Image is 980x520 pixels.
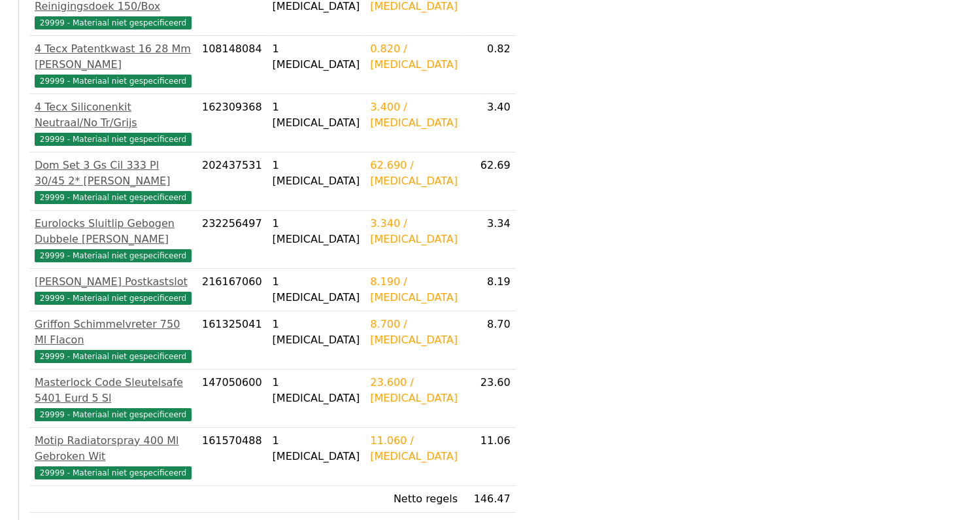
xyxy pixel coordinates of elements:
[273,99,360,131] div: 1 [MEDICAL_DATA]
[197,94,267,152] td: 162309368
[35,216,192,247] div: Eurolocks Sluitlip Gebogen Dubbele [PERSON_NAME]
[370,375,458,406] div: 23.600 / [MEDICAL_DATA]
[463,311,516,370] td: 8.70
[197,152,267,211] td: 202437531
[35,350,192,363] span: 29999 - Materiaal niet gespecificeerd
[197,36,267,94] td: 108148084
[370,317,458,348] div: 8.700 / [MEDICAL_DATA]
[370,433,458,464] div: 11.060 / [MEDICAL_DATA]
[35,133,192,146] span: 29999 - Materiaal niet gespecificeerd
[273,41,360,73] div: 1 [MEDICAL_DATA]
[463,486,516,513] td: 146.47
[35,408,192,421] span: 29999 - Materiaal niet gespecificeerd
[35,274,192,305] a: [PERSON_NAME] Postkastslot29999 - Materiaal niet gespecificeerd
[370,158,458,189] div: 62.690 / [MEDICAL_DATA]
[35,158,192,205] a: Dom Set 3 Gs Cil 333 Pl 30/45 2* [PERSON_NAME]29999 - Materiaal niet gespecificeerd
[35,433,192,464] div: Motip Radiatorspray 400 Ml Gebroken Wit
[370,99,458,131] div: 3.400 / [MEDICAL_DATA]
[35,317,192,364] a: Griffon Schimmelvreter 750 Ml Flacon29999 - Materiaal niet gespecificeerd
[35,191,192,204] span: 29999 - Materiaal niet gespecificeerd
[35,99,192,147] a: 4 Tecx Siliconenkit Neutraal/No Tr/Grijs29999 - Materiaal niet gespecificeerd
[273,158,360,189] div: 1 [MEDICAL_DATA]
[35,292,192,305] span: 29999 - Materiaal niet gespecificeerd
[35,75,192,88] span: 29999 - Materiaal niet gespecificeerd
[463,370,516,428] td: 23.60
[35,41,192,88] a: 4 Tecx Patentkwast 16 28 Mm [PERSON_NAME]29999 - Materiaal niet gespecificeerd
[273,433,360,464] div: 1 [MEDICAL_DATA]
[35,216,192,263] a: Eurolocks Sluitlip Gebogen Dubbele [PERSON_NAME]29999 - Materiaal niet gespecificeerd
[463,36,516,94] td: 0.82
[35,433,192,480] a: Motip Radiatorspray 400 Ml Gebroken Wit29999 - Materiaal niet gespecificeerd
[370,274,458,305] div: 8.190 / [MEDICAL_DATA]
[35,249,192,262] span: 29999 - Materiaal niet gespecificeerd
[35,158,192,189] div: Dom Set 3 Gs Cil 333 Pl 30/45 2* [PERSON_NAME]
[273,274,360,305] div: 1 [MEDICAL_DATA]
[35,99,192,131] div: 4 Tecx Siliconenkit Neutraal/No Tr/Grijs
[370,216,458,247] div: 3.340 / [MEDICAL_DATA]
[365,486,463,513] td: Netto regels
[463,94,516,152] td: 3.40
[463,211,516,269] td: 3.34
[35,317,192,348] div: Griffon Schimmelvreter 750 Ml Flacon
[35,41,192,73] div: 4 Tecx Patentkwast 16 28 Mm [PERSON_NAME]
[35,375,192,406] div: Masterlock Code Sleutelsafe 5401 Eurd 5 Sl
[197,211,267,269] td: 232256497
[197,269,267,311] td: 216167060
[273,375,360,406] div: 1 [MEDICAL_DATA]
[35,16,192,29] span: 29999 - Materiaal niet gespecificeerd
[197,428,267,486] td: 161570488
[35,466,192,479] span: 29999 - Materiaal niet gespecificeerd
[35,375,192,422] a: Masterlock Code Sleutelsafe 5401 Eurd 5 Sl29999 - Materiaal niet gespecificeerd
[197,311,267,370] td: 161325041
[463,269,516,311] td: 8.19
[35,274,192,290] div: [PERSON_NAME] Postkastslot
[197,370,267,428] td: 147050600
[463,428,516,486] td: 11.06
[463,152,516,211] td: 62.69
[273,317,360,348] div: 1 [MEDICAL_DATA]
[273,216,360,247] div: 1 [MEDICAL_DATA]
[370,41,458,73] div: 0.820 / [MEDICAL_DATA]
